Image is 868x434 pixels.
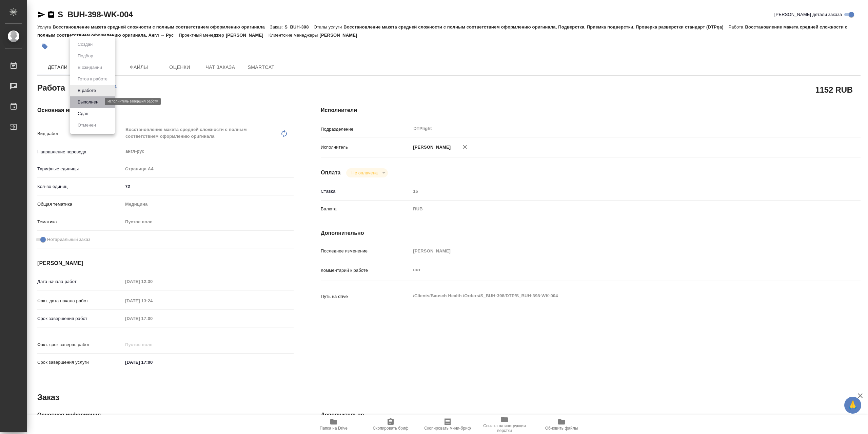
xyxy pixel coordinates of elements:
[76,41,95,48] button: Создан
[76,87,98,94] button: В работе
[76,98,100,106] button: Выполнен
[76,110,90,117] button: Сдан
[76,121,98,129] button: Отменен
[76,52,95,60] button: Подбор
[76,64,104,71] button: В ожидании
[76,75,110,83] button: Готов к работе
